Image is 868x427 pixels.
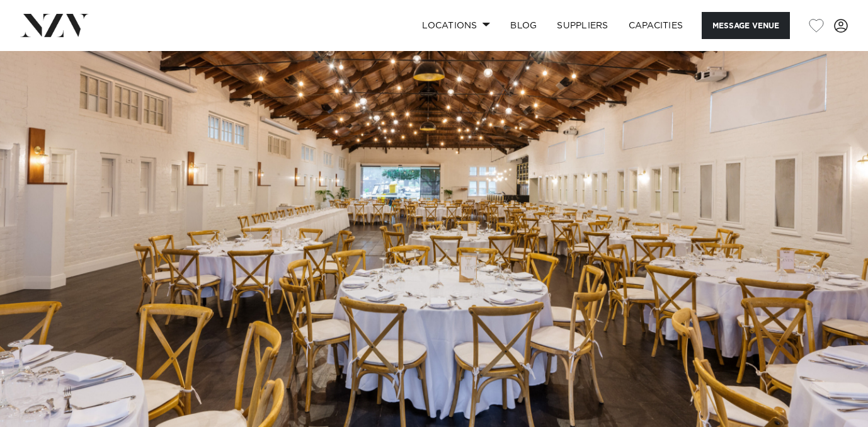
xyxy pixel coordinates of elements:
a: SUPPLIERS [547,12,618,39]
a: Locations [412,12,500,39]
button: Message Venue [702,12,790,39]
img: nzv-logo.png [20,14,89,37]
a: Capacities [619,12,694,39]
a: BLOG [500,12,547,39]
